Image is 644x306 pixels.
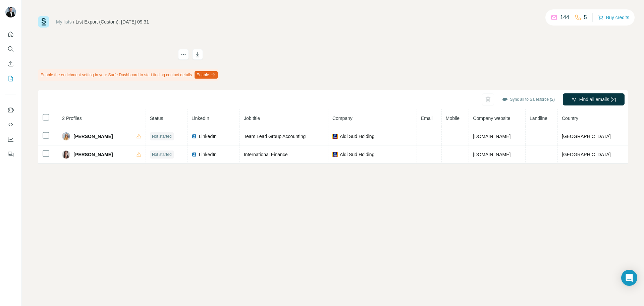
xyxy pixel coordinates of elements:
button: Quick start [5,28,16,40]
span: 2 Profiles [62,116,82,121]
span: Aldi Süd Holding [340,133,375,140]
span: [GEOGRAPHIC_DATA] [562,134,611,139]
span: Find all emails (2) [579,96,616,103]
span: [DOMAIN_NAME] [473,152,511,157]
h1: List Export (Custom): [DATE] 09:31 [38,49,172,60]
button: actions [178,49,189,60]
span: International Finance [244,152,288,157]
span: Team Lead Group Accounting [244,134,306,139]
span: Mobile [446,116,460,121]
button: Find all emails (2) [563,93,625,105]
span: Company [332,116,353,121]
button: Search [5,43,16,55]
span: Job title [244,116,260,121]
button: Sync all to Salesforce (2) [497,94,559,104]
button: Enable [195,71,218,79]
p: 144 [560,13,569,21]
span: Country [562,116,578,121]
img: LinkedIn logo [192,152,197,157]
button: Enrich CSV [5,58,16,70]
div: Enable the enrichment setting in your Surfe Dashboard to start finding contact details [38,69,219,81]
span: Landline [530,116,547,121]
a: My lists [56,19,72,25]
img: company-logo [332,152,338,157]
button: Feedback [5,148,16,160]
span: Company website [473,116,510,121]
span: Status [150,116,163,121]
span: [PERSON_NAME] [73,133,113,140]
div: List Export (Custom): [DATE] 09:31 [76,18,149,25]
p: 5 [584,13,587,21]
span: LinkedIn [199,151,217,158]
img: Avatar [62,132,70,140]
img: Avatar [62,150,70,159]
button: Use Surfe on LinkedIn [5,104,16,116]
img: company-logo [332,134,338,139]
div: Open Intercom Messenger [621,270,637,286]
span: LinkedIn [192,116,209,121]
span: [GEOGRAPHIC_DATA] [562,152,611,157]
button: Use Surfe API [5,119,16,131]
span: LinkedIn [199,133,217,140]
li: / [73,18,74,25]
img: Surfe Logo [38,16,49,28]
span: Not started [152,151,172,158]
span: [PERSON_NAME] [73,151,113,158]
button: My lists [5,73,16,85]
span: Email [421,116,433,121]
button: Buy credits [598,13,629,22]
img: LinkedIn logo [192,134,197,139]
span: Not started [152,133,172,139]
img: Avatar [5,7,16,17]
span: [DOMAIN_NAME] [473,134,511,139]
button: Dashboard [5,133,16,145]
span: Aldi Süd Holding [340,151,375,158]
